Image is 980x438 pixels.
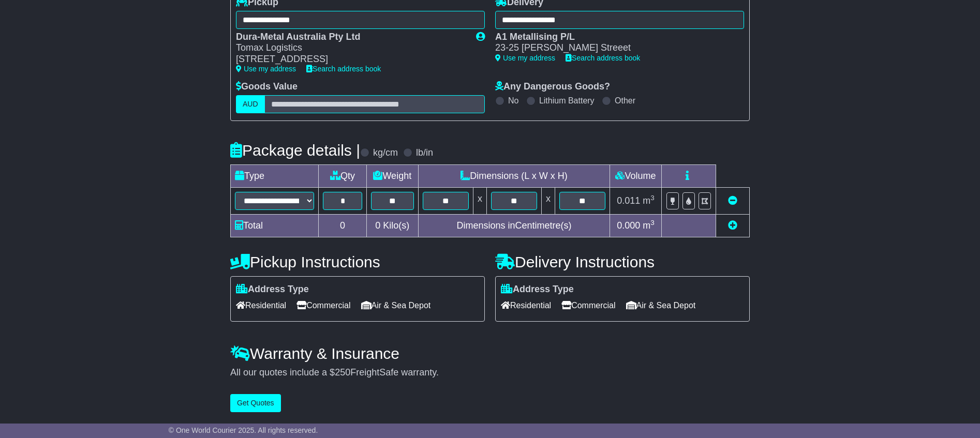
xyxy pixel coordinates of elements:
a: Use my address [236,65,296,73]
label: lb/in [416,147,433,159]
label: No [508,96,518,105]
td: Dimensions (L x W x H) [418,164,610,187]
h4: Pickup Instructions [230,253,485,270]
label: kg/cm [373,147,398,159]
label: Any Dangerous Goods? [495,81,610,93]
span: 0 [375,220,380,231]
td: Qty [319,164,366,187]
td: Weight [366,164,418,187]
sup: 3 [650,219,655,226]
a: Search address book [566,54,640,62]
td: Volume [610,164,661,187]
span: Commercial [296,297,350,313]
a: Use my address [495,54,555,62]
span: Air & Sea Depot [626,297,696,313]
div: Tomax Logistics [236,42,466,54]
td: Total [231,214,319,237]
h4: Package details | [230,142,360,159]
sup: 3 [650,194,655,202]
a: Add new item [728,220,737,231]
button: Get Quotes [230,394,281,412]
span: Air & Sea Depot [361,297,431,313]
a: Search address book [306,65,381,73]
div: [STREET_ADDRESS] [236,54,466,65]
span: Commercial [561,297,615,313]
span: Residential [236,297,286,313]
td: 0 [319,214,366,237]
td: x [473,187,486,214]
a: Remove this item [728,195,737,206]
label: Address Type [236,284,309,295]
td: Kilo(s) [366,214,418,237]
span: Residential [501,297,551,313]
div: A1 Metallising P/L [495,32,734,43]
div: Dura-Metal Australia Pty Ltd [236,32,466,43]
div: All our quotes include a $ FreightSafe warranty. [230,367,750,379]
span: © One World Courier 2025. All rights reserved. [169,426,318,434]
h4: Delivery Instructions [495,253,750,270]
span: m [643,220,655,231]
label: Lithium Battery [539,96,595,105]
div: 23-25 [PERSON_NAME] Streeet [495,42,734,54]
label: Goods Value [236,81,298,93]
td: Type [231,164,319,187]
span: m [643,195,655,206]
span: 250 [335,367,350,377]
label: AUD [236,95,265,113]
label: Other [615,96,635,105]
label: Address Type [501,284,574,295]
span: 0.011 [617,195,640,206]
h4: Warranty & Insurance [230,345,750,362]
span: 0.000 [617,220,640,231]
td: x [541,187,555,214]
td: Dimensions in Centimetre(s) [418,214,610,237]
